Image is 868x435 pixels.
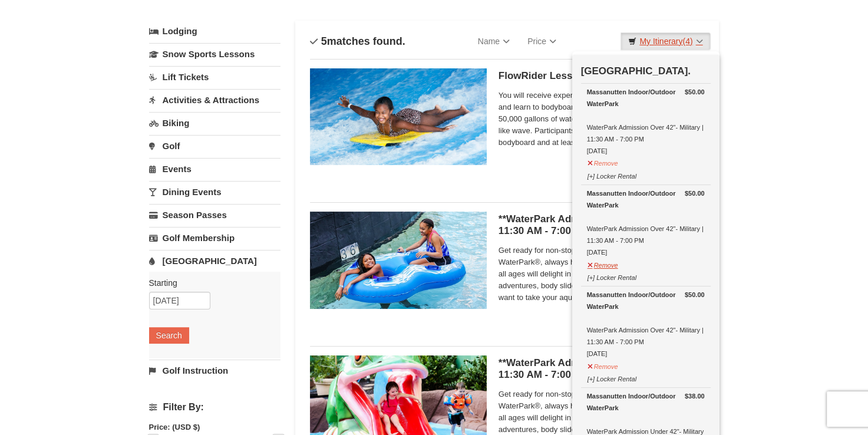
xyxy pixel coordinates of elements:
[310,68,487,165] img: 6619917-216-363963c7.jpg
[149,327,189,344] button: Search
[149,360,280,381] a: Golf Instruction
[149,112,280,134] a: Biking
[149,204,280,226] a: Season Passes
[310,35,405,47] h4: matches found.
[310,212,487,308] img: 6619917-720-80b70c28.jpg
[587,154,619,169] button: Remove
[587,358,619,373] button: Remove
[149,402,280,413] h4: Filter By:
[149,158,280,180] a: Events
[499,357,705,381] h5: **WaterPark Admission - Under 42” Tall | 11:30 AM - 7:00 PM
[685,390,705,402] strong: $38.00
[587,289,705,312] div: Massanutten Indoor/Outdoor WaterPark
[149,227,280,249] a: Golf Membership
[499,245,705,304] span: Get ready for non-stop thrills at the Massanutten WaterPark®, always heated to 84° Fahrenheit. Ch...
[149,181,280,203] a: Dining Events
[587,187,705,258] div: WaterPark Admission Over 42"- Military | 11:30 AM - 7:00 PM [DATE]
[149,277,272,289] label: Starting
[149,21,280,42] a: Lodging
[587,86,705,157] div: WaterPark Admission Over 42"- Military | 11:30 AM - 7:00 PM [DATE]
[149,250,280,272] a: [GEOGRAPHIC_DATA]
[149,135,280,157] a: Golf
[587,187,705,211] div: Massanutten Indoor/Outdoor WaterPark
[621,32,710,50] a: My Itinerary(4)
[519,29,565,53] a: Price
[587,390,705,414] div: Massanutten Indoor/Outdoor WaterPark
[149,66,280,88] a: Lift Tickets
[587,370,637,385] button: [+] Locker Rental
[499,213,705,237] h5: **WaterPark Admission - Over 42” Tall | 11:30 AM - 7:00 PM
[581,65,691,77] strong: [GEOGRAPHIC_DATA].
[685,86,705,98] strong: $50.00
[587,269,637,284] button: [+] Locker Rental
[321,35,327,47] span: 5
[499,70,705,82] h5: FlowRider Lesson | 9:45 - 11:15 AM
[685,187,705,199] strong: $50.00
[587,289,705,360] div: WaterPark Admission Over 42"- Military | 11:30 AM - 7:00 PM [DATE]
[149,43,280,65] a: Snow Sports Lessons
[149,89,280,111] a: Activities & Attractions
[469,29,519,53] a: Name
[587,256,619,271] button: Remove
[682,37,692,46] span: (4)
[149,423,200,431] strong: Price: (USD $)
[587,167,637,182] button: [+] Locker Rental
[499,90,705,149] span: You will receive expert training from a WaterPark Flow Pro and learn to bodyboard or surf on the ...
[685,289,705,301] strong: $50.00
[587,86,705,110] div: Massanutten Indoor/Outdoor WaterPark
